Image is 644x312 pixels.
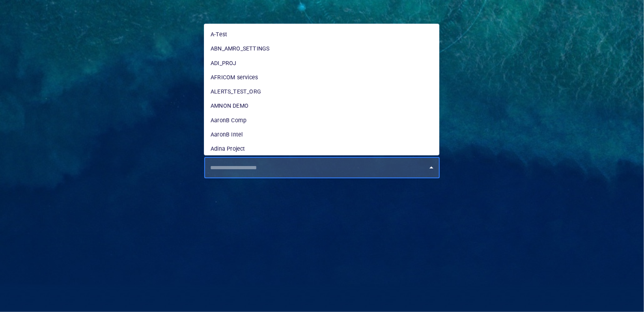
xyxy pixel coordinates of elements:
[204,84,439,99] li: ALERTS_TEST_ORG
[204,27,439,41] li: A-Test
[610,277,638,306] iframe: Chat
[204,56,439,70] li: ADI_PROJ
[204,142,439,156] li: Adina Project
[204,70,439,84] li: AFRICOM services
[204,99,439,113] li: AMNON DEMO
[426,162,437,173] button: Close
[204,41,439,56] li: ABN_AMRO_SETTINGS
[204,113,439,127] li: AaronB Comp
[204,127,439,142] li: AaronB Intel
